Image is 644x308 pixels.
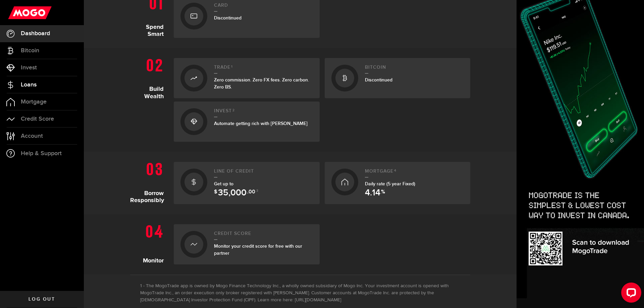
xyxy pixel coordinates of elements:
[214,77,309,90] span: Zero commission. Zero FX fees. Zero carbon. Zero BS.
[325,162,471,204] a: Mortgage4Daily rate (5 year Fixed) 4.14 %
[616,280,644,308] iframe: LiveChat chat widget
[365,169,464,178] h2: Mortgage
[130,221,169,264] h1: Monitor
[214,189,217,197] span: $
[247,189,255,197] span: .00
[218,189,247,197] span: 35,000
[21,65,37,71] span: Invest
[214,169,313,178] h2: Line of credit
[174,58,320,98] a: Trade1Zero commission. Zero FX fees. Zero carbon. Zero BS.
[21,48,39,54] span: Bitcoin
[21,133,43,139] span: Account
[29,297,55,302] span: Log out
[394,169,396,173] sup: 4
[21,30,50,37] span: Dashboard
[231,65,233,69] sup: 1
[214,181,258,194] span: Get up to
[214,121,308,126] span: Automate getting rich with [PERSON_NAME]
[174,162,320,204] a: Line of creditGet up to $ 35,000 .00 3
[21,150,62,157] span: Help & Support
[130,55,169,142] h1: Build Wealth
[140,283,460,304] li: The MogoTrade app is owned by Mogo Finance Technology Inc., a wholly owned subsidiary of Mogo Inc...
[21,99,47,105] span: Mortgage
[214,65,313,74] h2: Trade
[21,116,54,122] span: Credit Score
[381,189,385,197] span: %
[214,108,313,117] h2: Invest
[232,108,235,112] sup: 2
[130,159,169,204] h1: Borrow Responsibly
[325,58,471,98] a: BitcoinDiscontinued
[214,231,313,240] h2: Credit Score
[365,77,392,83] span: Discontinued
[214,3,313,12] h2: Card
[365,181,415,187] span: Daily rate (5 year Fixed)
[174,224,320,264] a: Credit ScoreMonitor your credit score for free with our partner
[174,102,320,142] a: Invest2Automate getting rich with [PERSON_NAME]
[365,65,464,74] h2: Bitcoin
[21,82,37,88] span: Loans
[256,189,258,193] sup: 3
[214,243,302,256] span: Monitor your credit score for free with our partner
[365,189,380,197] span: 4.14
[214,15,241,21] span: Discontinued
